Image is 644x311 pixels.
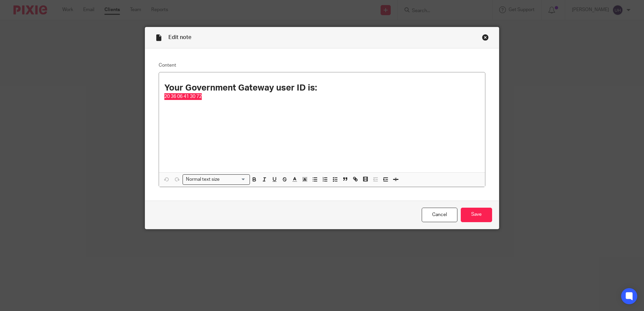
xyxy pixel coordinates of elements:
[183,174,250,185] div: Search for option
[482,34,489,41] div: Close this dialog window
[422,208,457,222] a: Cancel
[461,208,492,222] input: Save
[184,176,221,183] span: Normal text size
[222,176,246,183] input: Search for option
[164,83,317,92] strong: Your Government Gateway user ID is:
[168,35,191,40] span: Edit note
[159,62,485,69] label: Content
[164,93,480,100] p: 20 36 06 41 30 72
